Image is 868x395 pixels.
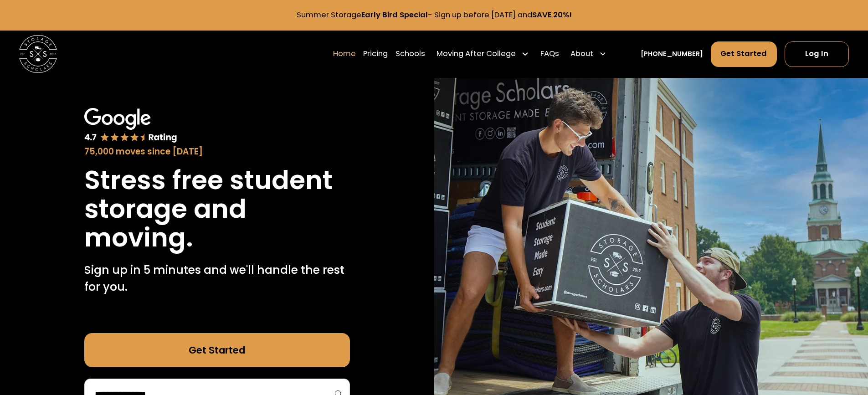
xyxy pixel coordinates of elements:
a: Schools [395,41,425,67]
a: Get Started [84,333,350,367]
strong: SAVE 20%! [532,10,572,20]
p: Sign up in 5 minutes and we'll handle the rest for you. [84,262,350,296]
a: Summer StorageEarly Bird Special- Sign up before [DATE] andSAVE 20%! [297,10,572,20]
a: home [19,35,57,73]
strong: Early Bird Special [361,10,428,20]
a: Log In [785,41,849,67]
a: Home [333,41,356,67]
div: About [570,48,593,60]
div: Moving After College [433,41,533,67]
div: About [567,41,611,67]
h1: Stress free student storage and moving. [84,166,350,252]
img: Google 4.7 star rating [84,108,177,144]
img: Storage Scholars main logo [19,35,57,73]
div: Moving After College [437,48,516,60]
a: Pricing [363,41,388,67]
div: 75,000 moves since [DATE] [84,145,350,158]
a: [PHONE_NUMBER] [641,49,703,59]
a: Get Started [711,41,777,67]
a: FAQs [540,41,559,67]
